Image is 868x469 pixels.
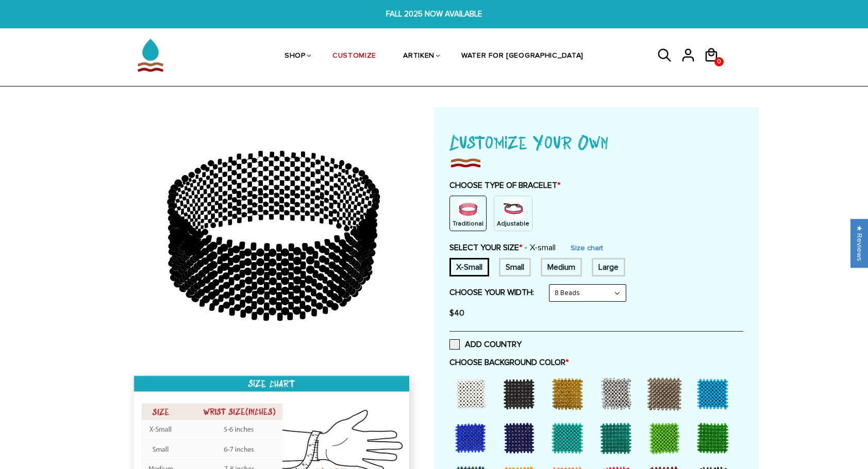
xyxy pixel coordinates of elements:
[449,180,743,190] label: CHOOSE TYPE OF BRACELET
[403,30,435,83] a: ARTIKEN
[592,258,625,276] div: 8 inches
[449,128,743,155] h1: Customize Your Own
[498,373,544,414] div: Black
[595,417,641,458] div: Teal
[524,242,556,253] span: X-small
[453,219,483,228] p: Traditional
[546,417,593,458] div: Turquoise
[449,196,487,231] div: Non String
[449,357,743,368] label: CHOOSE BACKGROUND COLOR
[266,8,602,20] span: FALL 2025 NOW AVAILABLE
[541,258,582,276] div: 7.5 inches
[461,30,583,83] a: WATER FOR [GEOGRAPHIC_DATA]
[449,308,464,318] span: $40
[643,373,690,414] div: Grey
[449,417,496,458] div: Bush Blue
[458,199,478,219] img: non-string.png
[449,242,556,253] label: SELECT YOUR SIZE
[497,219,529,228] p: Adjustable
[643,417,690,458] div: Light Green
[449,373,496,414] div: White
[704,66,727,67] a: 0
[449,258,489,276] div: 6 inches
[494,196,532,231] div: String
[285,30,306,83] a: SHOP
[692,373,738,414] div: Sky Blue
[692,417,738,458] div: Kenya Green
[503,199,524,219] img: string.PNG
[715,54,723,70] span: 0
[449,339,522,350] label: ADD COUNTRY
[850,219,868,268] div: Click to open Judge.me floating reviews tab
[449,287,534,298] label: CHOOSE YOUR WIDTH:
[546,373,593,414] div: Gold
[499,258,531,276] div: 7 inches
[595,373,641,414] div: Silver
[332,30,376,83] a: CUSTOMIZE
[571,244,603,252] a: Size chart
[449,155,481,170] img: imgboder_100x.png
[498,417,544,458] div: Dark Blue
